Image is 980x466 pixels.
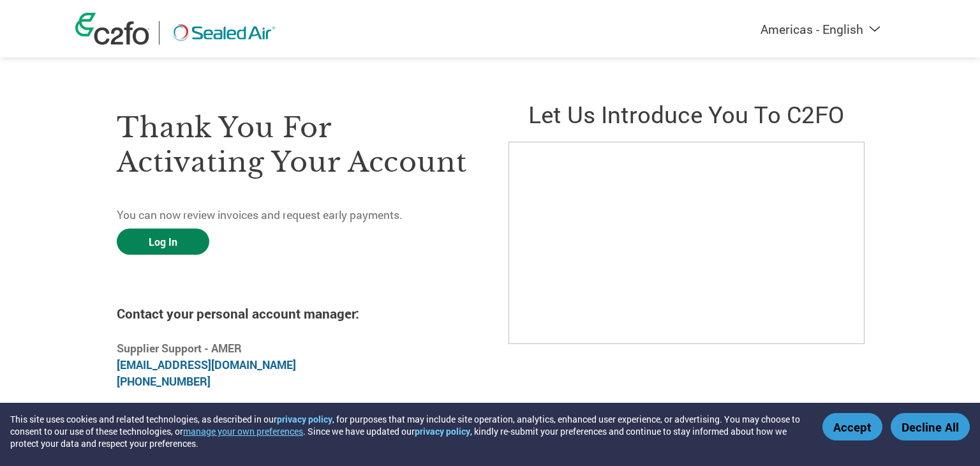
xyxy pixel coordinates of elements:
a: [EMAIL_ADDRESS][DOMAIN_NAME] [117,357,296,372]
a: [PHONE_NUMBER] [117,374,211,389]
iframe: C2FO Introduction Video [509,142,865,344]
h2: Let us introduce you to C2FO [509,98,863,130]
img: c2fo logo [75,13,149,45]
a: privacy policy [415,425,470,437]
img: Sealed Air [169,21,279,45]
a: privacy policy [277,413,332,425]
a: Log In [117,229,209,255]
button: Decline All [891,413,970,440]
h4: Contact your personal account manager: [117,304,471,322]
button: manage your own preferences [183,425,303,437]
b: Supplier Support - AMER [117,341,242,356]
h3: Thank you for activating your account [117,110,471,179]
div: This site uses cookies and related technologies, as described in our , for purposes that may incl... [10,413,804,449]
button: Accept [822,413,882,440]
p: You can now review invoices and request early payments. [117,207,471,223]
